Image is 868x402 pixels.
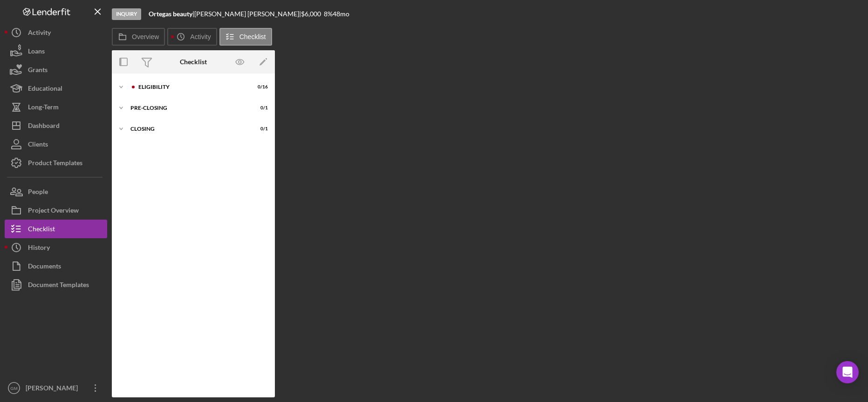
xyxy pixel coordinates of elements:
button: GM[PERSON_NAME] [5,379,107,397]
div: Document Templates [28,275,89,296]
label: Checklist [239,33,266,40]
div: 0 / 16 [251,84,268,90]
div: Checklist [180,58,207,66]
button: Educational [5,79,107,98]
div: Clients [28,135,48,156]
button: Checklist [219,28,272,46]
label: Activity [190,33,211,40]
div: Long-Term [28,98,59,119]
button: Loans [5,42,107,60]
label: Overview [132,33,159,40]
button: Documents [5,257,107,275]
text: GM [10,386,17,391]
div: Project Overview [28,201,79,222]
b: Ortegas beauty [149,10,192,18]
div: Product Templates [28,154,82,174]
button: People [5,182,107,201]
div: Inquiry [112,8,141,20]
button: Activity [5,23,107,42]
div: Educational [28,79,62,100]
button: Clients [5,135,107,154]
div: [PERSON_NAME] [23,379,84,400]
div: Pre-Closing [130,105,245,111]
div: Open Intercom Messenger [836,361,859,383]
div: 8 % [324,10,333,18]
div: History [28,238,50,259]
button: Overview [112,28,165,46]
span: $6,000 [301,10,321,18]
div: Documents [28,257,61,278]
button: Grants [5,60,107,79]
div: Loans [28,42,45,63]
button: Product Templates [5,154,107,172]
div: 0 / 1 [251,105,268,111]
button: Project Overview [5,201,107,220]
div: [PERSON_NAME] [PERSON_NAME] | [194,10,301,18]
div: Closing [130,126,245,132]
button: Checklist [5,220,107,238]
div: Dashboard [28,116,60,137]
button: Document Templates [5,275,107,294]
div: 0 / 1 [251,126,268,132]
div: Grants [28,60,48,81]
div: Activity [28,23,51,44]
button: Dashboard [5,116,107,135]
div: | [149,10,194,18]
button: History [5,238,107,257]
button: Activity [167,28,217,46]
button: Long-Term [5,98,107,116]
div: People [28,182,48,203]
div: Checklist [28,220,55,241]
div: ELIGIBILITY [138,84,245,90]
div: 48 mo [333,10,349,18]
